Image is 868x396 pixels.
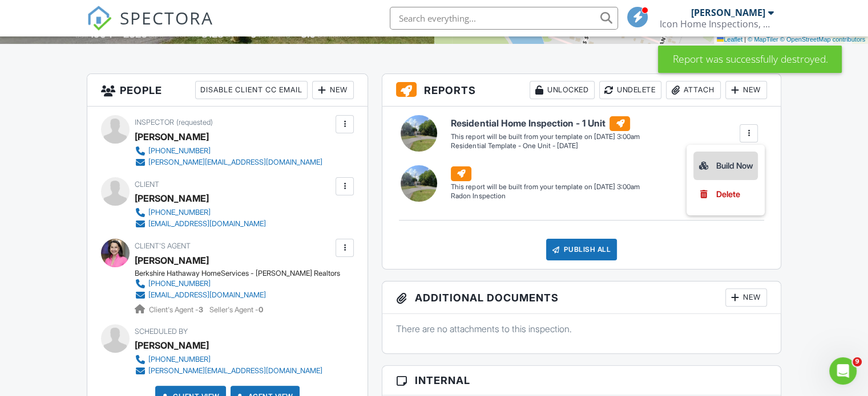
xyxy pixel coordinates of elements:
[530,81,595,99] div: Unlocked
[451,116,639,131] h6: Residential Home Inspection - 1 Unit
[135,365,322,377] a: [PERSON_NAME][EMAIL_ADDRESS][DOMAIN_NAME]
[725,81,767,99] div: New
[195,81,308,99] div: Disable Client CC Email
[209,305,263,314] span: Seller's Agent -
[135,242,191,250] span: Client's Agent
[317,31,350,39] span: bathrooms
[451,191,639,201] div: Radon Inspection
[451,182,639,191] div: This report will be built from your template on [DATE] 3:00am
[176,118,213,126] span: (requested)
[599,81,661,99] div: Undelete
[301,28,316,40] div: 3.0
[666,81,721,99] div: Attach
[251,28,257,40] div: 5
[451,132,639,141] div: This report will be built from your template on [DATE] 3:00am
[148,146,211,156] div: [PHONE_NUMBER]
[312,81,354,99] div: New
[716,188,740,201] div: Delete
[199,305,203,314] strong: 3
[259,305,263,314] strong: 0
[135,354,322,365] a: [PHONE_NUMBER]
[135,145,322,157] a: [PHONE_NUMBER]
[135,327,188,336] span: Scheduled By
[135,118,174,126] span: Inspector
[693,152,758,180] a: Build Now
[225,31,240,39] span: sq.ft.
[135,269,340,278] div: Berkshire Hathaway HomeServices - [PERSON_NAME] Realtors
[148,279,211,288] div: [PHONE_NUMBER]
[658,46,842,73] div: Report was successfully destroyed.
[698,188,753,201] a: Delete
[135,278,331,289] a: [PHONE_NUMBER]
[382,366,781,395] h3: Internal
[698,159,753,173] div: Build Now
[135,157,322,168] a: [PERSON_NAME][EMAIL_ADDRESS][DOMAIN_NAME]
[120,6,213,30] span: SPECTORA
[148,355,211,364] div: [PHONE_NUMBER]
[148,219,266,228] div: [EMAIL_ADDRESS][DOMAIN_NAME]
[135,252,209,269] a: [PERSON_NAME]
[135,337,209,354] div: [PERSON_NAME]
[390,7,618,30] input: Search everything...
[87,6,112,31] img: The Best Home Inspection Software - Spectora
[691,7,765,18] div: [PERSON_NAME]
[259,31,290,39] span: bedrooms
[148,158,322,167] div: [PERSON_NAME][EMAIL_ADDRESS][DOMAIN_NAME]
[75,31,88,39] span: Built
[135,128,209,145] div: [PERSON_NAME]
[135,207,266,218] a: [PHONE_NUMBER]
[382,281,781,314] h3: Additional Documents
[135,218,266,230] a: [EMAIL_ADDRESS][DOMAIN_NAME]
[135,190,209,207] div: [PERSON_NAME]
[725,288,767,307] div: New
[148,208,211,217] div: [PHONE_NUMBER]
[201,28,224,40] div: 8128
[135,289,331,301] a: [EMAIL_ADDRESS][DOMAIN_NAME]
[546,239,617,260] div: Publish All
[660,18,774,30] div: Icon Home Inspections, LLC
[87,74,368,107] h3: People
[396,322,767,335] p: There are no attachments to this inspection.
[135,180,159,189] span: Client
[149,305,205,314] span: Client's Agent -
[148,366,322,375] div: [PERSON_NAME][EMAIL_ADDRESS][DOMAIN_NAME]
[451,141,639,151] div: Residential Template - One Unit - [DATE]
[87,15,213,39] a: SPECTORA
[382,74,781,107] h3: Reports
[148,291,266,300] div: [EMAIL_ADDRESS][DOMAIN_NAME]
[853,357,862,366] span: 9
[829,357,857,385] iframe: Intercom live chat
